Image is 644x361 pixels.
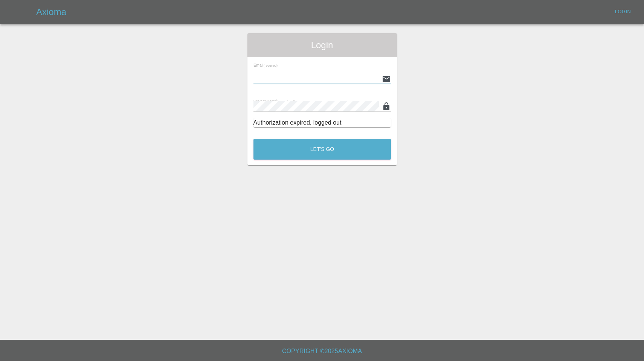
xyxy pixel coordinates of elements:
span: Login [253,39,391,51]
span: Password [253,99,296,105]
h5: Axioma [36,6,66,18]
small: (required) [263,64,277,67]
small: (required) [277,100,296,104]
a: Login [611,6,635,18]
h6: Copyright © 2025 Axioma [6,346,638,356]
span: Email [253,63,278,67]
div: Authorization expired, logged out [253,118,391,127]
button: Let's Go [253,139,391,160]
